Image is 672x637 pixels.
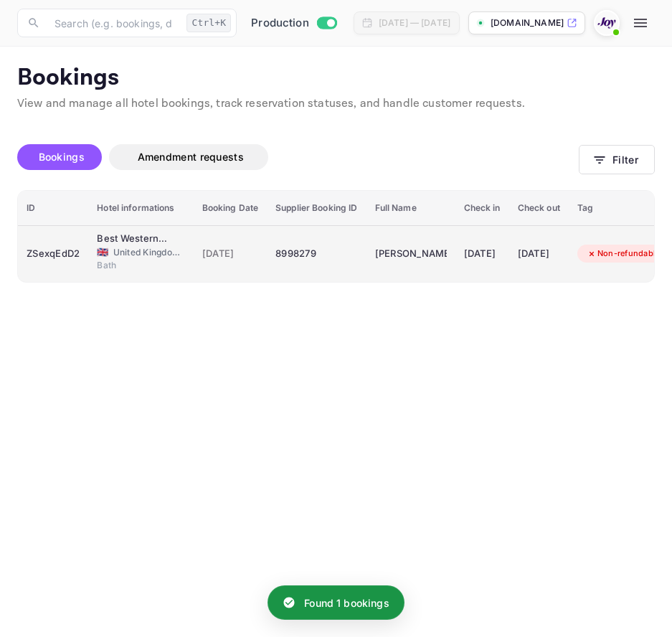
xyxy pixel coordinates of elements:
[46,9,181,37] input: Search (e.g. bookings, documentation)
[186,14,231,32] div: Ctrl+K
[509,191,569,226] th: Check out
[27,242,80,265] div: ZSexqEdD2
[267,191,366,226] th: Supplier Booking ID
[275,242,357,265] div: 8998279
[17,144,579,170] div: account-settings tabs
[113,246,185,259] span: United Kingdom of [GEOGRAPHIC_DATA] and [GEOGRAPHIC_DATA]
[491,16,564,29] p: [DOMAIN_NAME]
[518,242,560,265] div: [DATE]
[17,64,655,93] p: Bookings
[375,242,447,265] div: Claire Cara Cavanagh
[138,151,244,163] span: Amendment requests
[464,242,501,265] div: [DATE]
[97,232,169,246] div: Best Western Limpley Stoke Hotel
[455,191,509,226] th: Check in
[304,595,389,610] p: Found 1 bookings
[17,95,655,113] p: View and manage all hotel bookings, track reservation statuses, and handle customer requests.
[88,191,193,226] th: Hotel informations
[251,15,309,32] span: Production
[39,151,85,163] span: Bookings
[97,259,169,272] span: Bath
[366,191,455,226] th: Full Name
[379,16,450,29] div: [DATE] — [DATE]
[97,247,108,257] span: United Kingdom of Great Britain and Northern Ireland
[245,15,342,32] div: Switch to Sandbox mode
[18,191,88,226] th: ID
[577,245,670,263] div: Non-refundable
[194,191,268,226] th: Booking Date
[579,145,655,174] button: Filter
[595,11,618,34] img: With Joy
[202,246,259,262] span: [DATE]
